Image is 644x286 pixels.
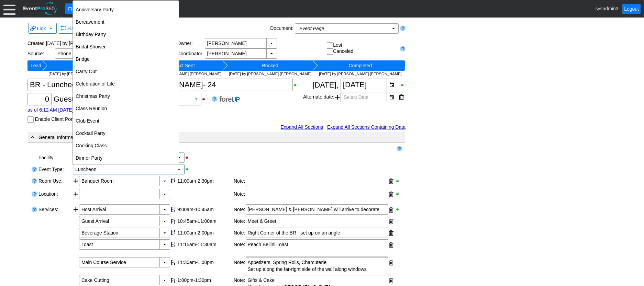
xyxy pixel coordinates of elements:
div: Facility: [38,152,72,163]
span: Flags & Touches [67,5,105,12]
a: Logout [622,4,641,14]
div: Location: [38,188,72,204]
div: Note: [234,204,246,215]
div: Show this item on timeline; click to toggle [170,228,176,238]
div: Owner: [177,41,205,46]
div: Edit start & end times [176,216,233,226]
td: Change status to Proposed [47,60,132,71]
div: Note: [234,176,246,187]
td: [DATE] by [PERSON_NAME].[PERSON_NAME] [228,71,313,77]
label: Enable Client Portal [35,116,78,122]
span: General Information [38,135,81,140]
div: Remove service [389,228,393,238]
td: Change status to Lead [30,60,42,71]
div: Remove service [389,216,393,227]
div: 11:00am-2:00pm [177,230,232,236]
div: Edit start & end times [176,228,233,238]
span: Add another alternate date [335,92,340,102]
div: 10:45am-11:00am [177,218,232,224]
td: Change status to Contract Sent [137,60,222,71]
img: This event is connected to foreUP customer 996161893 [219,96,240,103]
div: Show this item on timeline; click to toggle [170,239,176,250]
div: Show this item on timeline; click to toggle [170,204,176,215]
div: Add room [73,189,79,203]
div: Note: [234,257,246,274]
div: Bridge [73,53,179,65]
div: Show this item on timeline; click to toggle [170,257,176,267]
div: Document: [269,23,295,35]
div: Lost Canceled [327,42,397,55]
div: Show Event Type when printing; click to hide Event Type when printing. [185,167,192,172]
div: 11:00am-2:30pm [177,178,232,184]
div: Birthday Party [73,28,179,41]
div: Note: [234,189,246,200]
div: Edit start & end times [176,176,233,186]
span: Link [30,24,54,32]
td: Change status to Booked [228,60,313,71]
div: Menu: Click or 'Crtl+M' to toggle menu open/close [3,3,15,15]
td: [DATE] by [PERSON_NAME].[PERSON_NAME] [47,71,132,77]
div: Edit start & end times [176,275,233,285]
div: Gifts & Cake [247,277,387,284]
div: Note: [234,216,246,227]
div: Hide Guest Count Status when printing; click to show Guest Count Status when printing. [201,97,209,102]
a: as of 6:12 AM [DATE] by [PERSON_NAME].[PERSON_NAME] [27,107,162,113]
span: Link [37,26,46,31]
div: Show this item on timeline; click to toggle [170,216,176,226]
div: Alternate date: [303,91,406,103]
div: Show this item on timeline; click to toggle [170,176,176,186]
div: Set up along the far-right side of the wall along windows [247,266,387,273]
div: Hide Facility when printing; click to show Facility when printing. [185,155,192,160]
div: Carry Out [73,65,179,78]
i: Event Page [299,26,324,31]
img: EventPro360 [22,1,58,16]
div: Source: [27,51,55,56]
span: Select Date [342,92,370,102]
span: [DATE], [312,81,338,89]
span: Guests [54,95,78,103]
div: Appetizers, Spring Rolls, Charcuterie [247,259,387,266]
span: sysadmin3 [596,5,619,11]
div: Remove service [389,240,393,250]
div: Christmas Party [73,90,179,102]
div: Class Reunion [73,102,179,115]
div: Edit start & end times [176,257,233,267]
div: Bereavement [73,16,179,28]
div: Show Location when printing; click to hide Location when printing. [395,192,401,196]
div: Created [DATE] by [PERSON_NAME].[PERSON_NAME] [27,38,177,48]
td: [DATE] by [PERSON_NAME].[PERSON_NAME] [137,71,222,77]
span: Flag [67,26,77,31]
div: Show this item on timeline; click to toggle [170,275,176,285]
div: Note: [234,228,246,239]
div: Remove location [389,189,393,199]
div: Cooking Class [73,139,179,152]
div: Remove service [389,275,393,286]
div: Remove this date [399,92,404,102]
div: Show Services when printing; click to hide Services when printing. [395,207,401,212]
div: Club Event [73,115,179,127]
div: 1:00pm-1:30pm [177,277,232,283]
div: Celebration of Life [73,78,179,90]
div: [PERSON_NAME] & [PERSON_NAME] will arrive to decorate [247,206,387,213]
div: Edit start & end times [176,239,233,250]
div: Edit start & end times [176,204,233,215]
div: Coordinator: [177,51,205,56]
div: Remove room [389,176,393,186]
td: Change status to Completed [318,60,403,71]
div: Bridal Shower [73,41,179,53]
div: Meet & Greet [247,218,387,225]
div: Cocktail Party [73,127,179,139]
div: Dinner Party [73,152,179,164]
div: 9:00am-10:45am [177,207,232,212]
div: Add room [73,176,79,187]
a: Expand All Sections Containing Data [327,124,406,130]
div: dijit_form_FilteringSelect_15_popup [73,0,179,164]
div: Show Event Title when printing; click to hide Event Title when printing. [293,82,301,87]
a: Expand All Sections [280,124,323,130]
div: Event Type: [38,163,72,175]
div: Anniversary Party [73,3,179,16]
div: Show Room Use when printing; click to hide Room Use when printing. [395,179,401,183]
div: Right Corner of the BR - set up on an angle [247,229,387,236]
div: 11:30am-1:00pm [177,260,232,265]
div: Show Event Date when printing; click to hide Event Date when printing. [400,83,406,88]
